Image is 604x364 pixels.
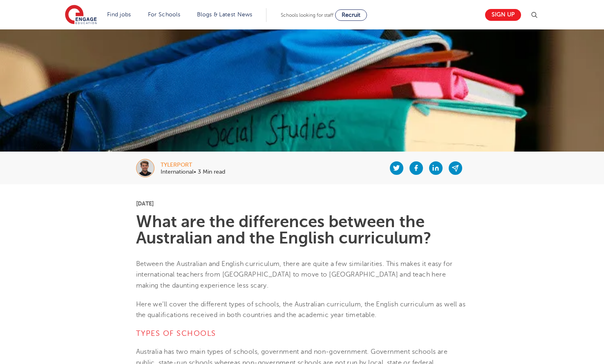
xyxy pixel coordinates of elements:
[136,201,468,206] p: [DATE]
[148,11,180,18] a: For Schools
[136,214,468,246] h1: What are the differences between the Australian and the English curriculum?
[281,12,333,18] span: Schools looking for staff
[136,299,468,321] p: Here we’ll cover the different types of schools, the Australian curriculum, the English curriculu...
[65,5,97,25] img: Engage Education
[161,162,225,168] div: tylerport
[197,11,253,18] a: Blogs & Latest News
[136,328,468,338] h4: Types of schools
[335,9,367,21] a: Recruit
[485,9,521,21] a: Sign up
[161,169,225,175] p: International• 3 Min read
[342,12,360,18] span: Recruit
[107,11,131,18] a: Find jobs
[136,259,468,291] p: Between the Australian and English curriculum, there are quite a few similarities. This makes it ...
